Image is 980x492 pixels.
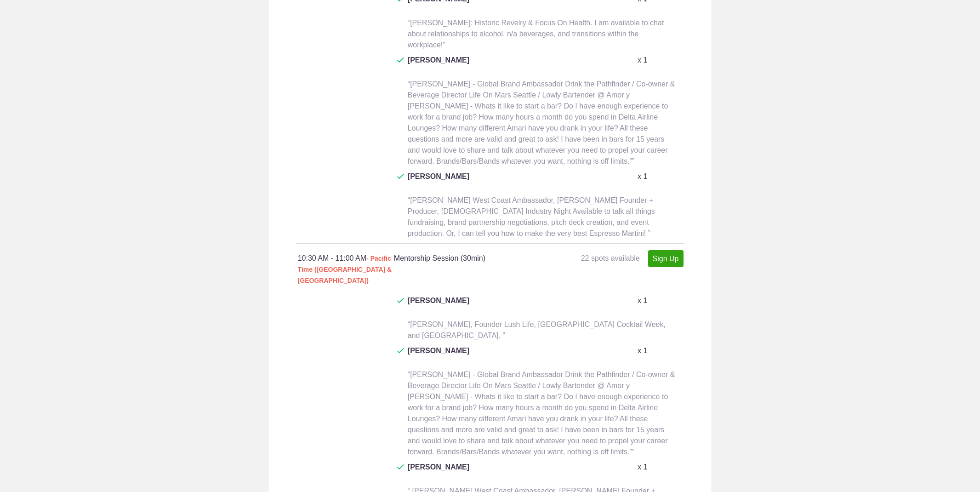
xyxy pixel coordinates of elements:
[638,55,647,66] p: x 1
[408,320,666,339] span: “[PERSON_NAME], Founder Lush Life, [GEOGRAPHIC_DATA] Cocktail Week, and [GEOGRAPHIC_DATA]. ”
[397,464,404,470] img: Check dark green
[408,196,655,237] span: “[PERSON_NAME] West Coast Ambassador, [PERSON_NAME] Founder + Producer, [DEMOGRAPHIC_DATA] Indust...
[397,348,404,354] img: Check dark green
[408,371,675,456] span: “[PERSON_NAME] - Global Brand Ambassador Drink the Pathfinder / Co-owner & Beverage Director Life...
[581,254,640,262] span: 22 spots available
[298,255,392,284] span: - Pacific Time ([GEOGRAPHIC_DATA] & [GEOGRAPHIC_DATA])
[408,19,664,49] span: “[PERSON_NAME]: Historic Revelry & Focus On Health. I am available to chat about relationships to...
[408,171,469,193] span: [PERSON_NAME]
[638,345,647,356] p: x 1
[397,298,404,303] img: Check dark green
[638,171,647,182] p: x 1
[648,250,684,267] a: Sign Up
[408,462,469,484] span: [PERSON_NAME]
[408,345,469,367] span: [PERSON_NAME]
[638,462,647,473] p: x 1
[638,295,647,306] p: x 1
[408,55,469,77] span: [PERSON_NAME]
[397,174,404,179] img: Check dark green
[408,295,469,317] span: [PERSON_NAME]
[408,80,675,165] span: “[PERSON_NAME] - Global Brand Ambassador Drink the Pathfinder / Co-owner & Beverage Director Life...
[397,57,404,63] img: Check dark green
[394,253,538,264] h4: Mentorship Session (30min)
[298,253,394,286] div: 10:30 AM - 11:00 AM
